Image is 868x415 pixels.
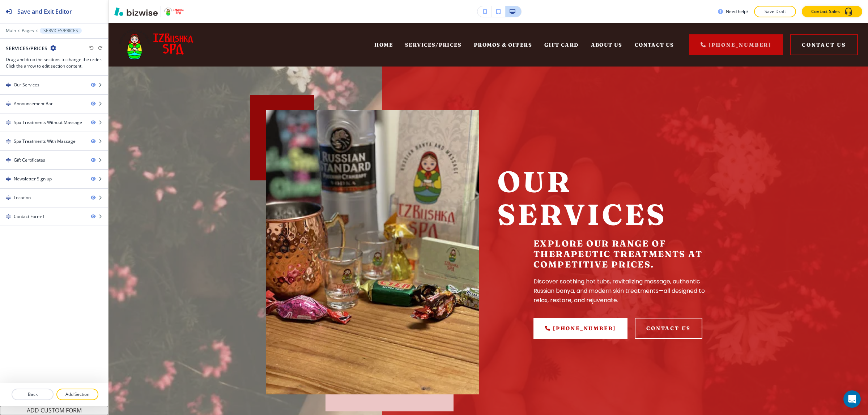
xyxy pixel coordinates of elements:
div: Open Intercom Messenger [843,390,861,408]
a: [PHONE_NUMBER] [533,318,627,339]
div: Newsletter Sign up [14,176,52,182]
h1: Our Services [497,165,711,231]
p: SERVICES/PRICES [43,28,78,33]
span: PROMOS & OFFERS [474,42,532,48]
p: Save Draft [763,8,787,15]
div: Gift Certificates [14,157,45,163]
button: Back [12,389,54,400]
div: Spa Treatments Without Massage [14,119,82,126]
h3: Need help? [726,8,748,15]
button: contact us [635,318,702,339]
button: Pages [22,28,34,33]
div: Our Services [14,82,39,88]
button: Main [6,28,16,33]
div: Spa Treatments With Massage [14,138,76,145]
img: Drag [6,195,11,200]
button: Save Draft [754,6,796,17]
img: Drag [6,101,11,106]
span: HOME [374,42,393,48]
span: SERVICES/PRICES [405,42,461,48]
p: Discover soothing hot tubs, revitalizing massage, authentic Russian banya, and modern skin treatm... [533,277,711,305]
img: b26c57f54eac8ce7910895f180811ab1.webp [266,110,479,394]
img: Drag [6,214,11,219]
h3: Drag and drop the sections to change the order. Click the arrow to edit section content. [6,56,102,69]
img: Drag [6,120,11,125]
p: Add Section [57,391,98,398]
img: Your Logo [164,8,184,16]
button: Contact Sales [802,6,862,17]
button: SERVICES/PRICES [40,28,82,34]
button: Contact Us [790,34,858,55]
p: Back [12,391,53,398]
h2: Save and Exit Editor [17,7,72,16]
img: Bizwise Logo [114,7,158,16]
img: Drag [6,176,11,181]
a: [PHONE_NUMBER] [689,34,783,55]
div: Contact Form-1 [14,213,45,220]
button: Add Section [56,389,98,400]
img: Drag [6,158,11,163]
div: Location [14,194,31,201]
img: Drag [6,139,11,144]
span: GIFT CARD [544,42,579,48]
span: ABOUT US [591,42,622,48]
h2: SERVICES/PRICES [6,44,47,52]
h5: Explore our range of therapeutic treatments at competitive prices. [533,239,711,270]
span: CONTACT US [635,42,674,48]
p: Contact Sales [811,8,840,15]
div: Announcement Bar [14,100,53,107]
img: Drag [6,82,11,87]
img: IZBushka Spa [119,29,193,60]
